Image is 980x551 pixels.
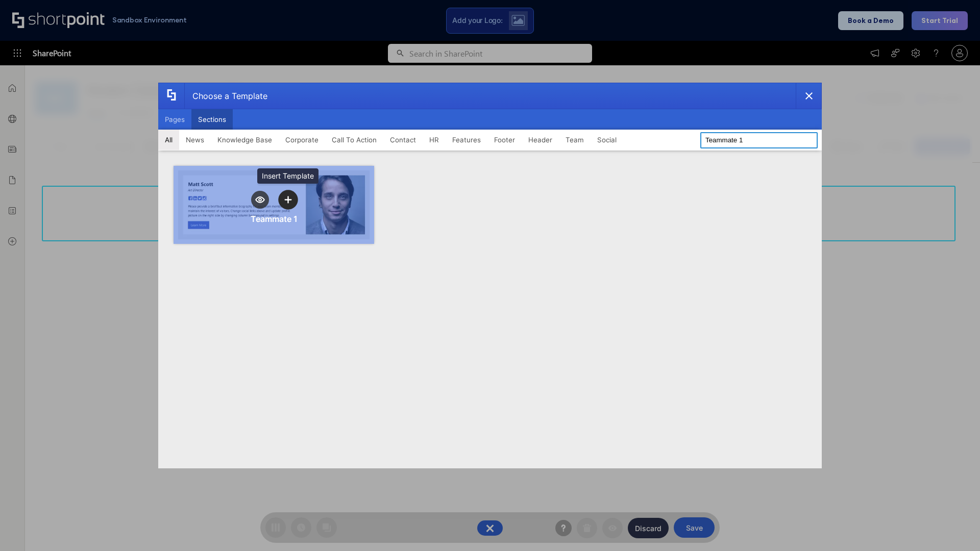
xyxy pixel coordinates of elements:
[700,132,818,148] input: Search
[522,130,559,150] button: Header
[158,83,822,468] div: template selector
[279,130,325,150] button: Corporate
[559,130,591,150] button: Team
[487,130,522,150] button: Footer
[211,130,279,150] button: Knowledge Base
[929,502,980,551] iframe: Chat Widget
[325,130,383,150] button: Call To Action
[179,130,211,150] button: News
[158,109,191,130] button: Pages
[251,214,298,224] div: Teammate 1
[591,130,623,150] button: Social
[423,130,446,150] button: HR
[191,109,233,130] button: Sections
[158,130,179,150] button: All
[446,130,487,150] button: Features
[184,83,267,109] div: Choose a Template
[383,130,423,150] button: Contact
